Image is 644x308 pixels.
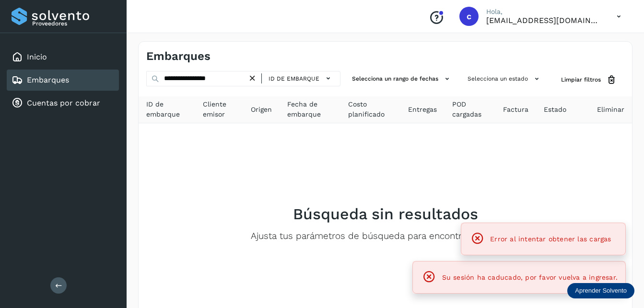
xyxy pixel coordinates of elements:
div: Embarques [7,70,119,91]
span: Origen [251,105,272,115]
span: POD cargadas [452,99,488,119]
p: Proveedores [32,20,115,27]
div: Cuentas por cobrar [7,93,119,114]
div: Inicio [7,47,119,68]
span: ID de embarque [269,74,319,83]
div: Aprender Solvento [567,283,634,298]
a: Embarques [27,75,69,84]
span: Su sesión ha caducado, por favor vuelva a ingresar. [442,273,618,281]
span: Factura [503,105,528,115]
button: Limpiar filtros [553,71,624,89]
p: Ajusta tus parámetros de búsqueda para encontrar resultados. [251,231,520,242]
span: Eliminar [597,105,624,115]
span: ID de embarque [146,99,187,119]
span: Costo planificado [348,99,393,119]
span: Cliente emisor [203,99,235,119]
span: Limpiar filtros [561,75,601,84]
span: Entregas [408,105,437,115]
span: Fecha de embarque [287,99,333,119]
a: Cuentas por cobrar [27,98,100,107]
p: cuentasxcobrar@readysolutions.com.mx [486,16,601,25]
button: Selecciona un rango de fechas [348,71,456,87]
p: Aprender Solvento [575,287,627,295]
h2: Búsqueda sin resultados [293,205,478,223]
button: ID de embarque [266,71,336,85]
span: Estado [544,105,566,115]
a: Inicio [27,52,47,61]
p: Hola, [486,8,601,16]
h4: Embarques [146,49,211,63]
span: Error al intentar obtener las cargas [490,235,611,243]
button: Selecciona un estado [464,71,546,87]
